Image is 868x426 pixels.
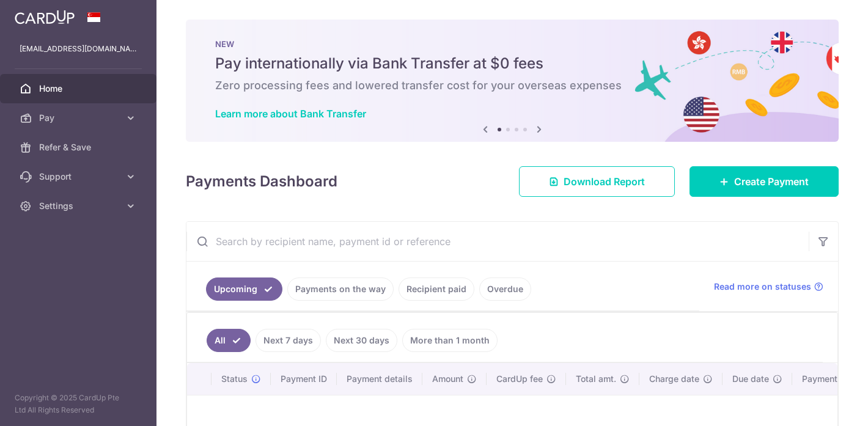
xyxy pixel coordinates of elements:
span: Amount [432,373,463,385]
a: Recipient paid [399,277,474,301]
span: Pay [39,112,120,124]
span: Due date [732,373,769,385]
a: Read more on statuses [714,281,823,293]
p: [EMAIL_ADDRESS][DOMAIN_NAME] [20,43,137,55]
h6: Zero processing fees and lowered transfer cost for your overseas expenses [215,78,809,93]
a: All [207,329,251,352]
h5: Pay internationally via Bank Transfer at $0 fees [215,54,809,73]
a: Payments on the way [287,277,394,301]
span: CardUp fee [496,373,543,385]
a: More than 1 month [402,329,498,352]
span: Settings [39,200,120,212]
span: Support [39,171,120,183]
img: CardUp [15,10,75,24]
span: Total amt. [576,373,616,385]
span: Status [221,373,248,385]
img: Bank transfer banner [186,20,839,142]
a: Upcoming [206,277,282,301]
th: Payment details [337,363,422,395]
span: Read more on statuses [714,281,811,293]
a: Learn more about Bank Transfer [215,108,366,120]
span: Download Report [564,174,645,189]
input: Search by recipient name, payment id or reference [186,222,809,261]
span: Charge date [649,373,699,385]
a: Download Report [519,166,675,197]
span: Create Payment [734,174,809,189]
a: Overdue [479,277,531,301]
a: Next 7 days [256,329,321,352]
h4: Payments Dashboard [186,171,337,193]
a: Next 30 days [326,329,397,352]
a: Create Payment [690,166,839,197]
p: NEW [215,39,809,49]
span: Home [39,83,120,95]
th: Payment ID [271,363,337,395]
span: Refer & Save [39,141,120,153]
